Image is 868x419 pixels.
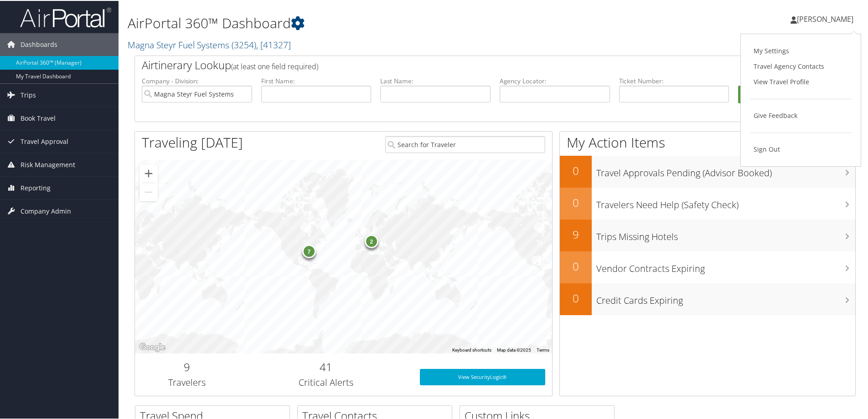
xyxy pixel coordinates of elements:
a: My Settings [750,42,852,58]
a: View Travel Profile [750,73,852,89]
button: Zoom in [139,164,158,182]
button: Zoom out [139,182,158,200]
label: Company - Division: [142,76,252,85]
span: Trips [21,83,36,106]
img: Google [137,341,167,353]
a: 0Travelers Need Help (Safety Check) [560,187,855,219]
div: 2 [365,234,378,247]
button: Keyboard shortcuts [452,346,491,353]
a: Travel Agency Contacts [750,58,852,73]
h2: Airtinerary Lookup [142,56,788,72]
label: Ticket Number: [619,76,729,85]
h3: Travelers Need Help (Safety Check) [596,193,855,210]
span: Reporting [21,176,51,199]
a: Terms (opens in new tab) [537,347,549,352]
label: Agency Locator: [500,76,610,85]
a: 0Credit Cards Expiring [560,282,855,314]
button: Search [738,85,848,103]
h3: Credit Cards Expiring [596,289,855,306]
a: 9Trips Missing Hotels [560,219,855,250]
span: , [ 41327 ] [256,38,291,50]
h1: Traveling [DATE] [142,132,243,151]
a: Magna Steyr Fuel Systems [128,38,291,50]
h2: 41 [246,358,406,374]
span: Company Admin [21,199,71,222]
a: Open this area in Google Maps (opens a new window) [137,341,167,353]
div: 7 [302,244,316,257]
h2: 9 [560,226,592,241]
h3: Critical Alerts [246,375,406,388]
a: Give Feedback [750,107,852,123]
a: [PERSON_NAME] [790,5,863,32]
img: airportal-logo.png [20,6,111,27]
span: Book Travel [21,106,56,129]
h2: 0 [560,258,592,273]
label: Last Name: [380,76,491,85]
h3: Vendor Contracts Expiring [596,257,855,274]
span: [PERSON_NAME] [797,13,853,23]
a: 0Travel Approvals Pending (Advisor Booked) [560,155,855,187]
span: Travel Approval [21,129,68,152]
span: Risk Management [21,153,75,175]
h2: 0 [560,194,592,209]
h2: 0 [560,162,592,178]
h1: AirPortal 360™ Dashboard [128,13,618,32]
input: Search for Traveler [385,135,545,152]
span: ( 3254 ) [232,38,256,50]
a: View SecurityLogic® [420,368,545,384]
span: (at least one field required) [231,61,318,71]
a: 0Vendor Contracts Expiring [560,250,855,282]
span: Dashboards [21,32,57,55]
label: First Name: [261,76,372,85]
h3: Travel Approvals Pending (Advisor Booked) [596,161,855,179]
h1: My Action Items [560,132,855,151]
h2: 9 [142,358,232,374]
a: Sign Out [750,141,852,156]
h3: Trips Missing Hotels [596,225,855,242]
h3: Travelers [142,375,232,388]
span: Map data ©2025 [497,347,531,352]
h2: 0 [560,290,592,305]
